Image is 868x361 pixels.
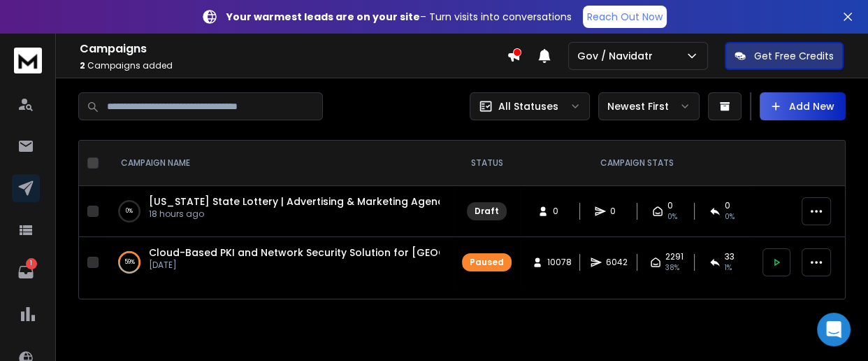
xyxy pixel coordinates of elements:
span: 1 % [725,262,732,274]
a: Reach Out Now [583,6,667,28]
span: 0 [610,206,624,217]
a: Cloud-Based PKI and Network Security Solution for [GEOGRAPHIC_DATA] [149,246,523,260]
button: Add New [760,92,846,120]
a: [US_STATE] State Lottery | Advertising & Marketing Agency | Proposal Request [149,194,549,208]
p: Campaigns added [80,60,507,71]
span: 10078 [547,257,572,268]
h1: Campaigns [80,41,507,57]
th: CAMPAIGN STATS [520,141,754,186]
button: Get Free Credits [725,42,844,70]
span: 38 % [665,262,679,274]
a: 1 [12,258,40,286]
span: 0 [553,206,567,217]
td: 0%[US_STATE] State Lottery | Advertising & Marketing Agency | Proposal Request18 hours ago [104,186,454,237]
p: 1 [26,258,37,269]
p: 59 % [124,255,135,269]
div: Open Intercom Messenger [817,313,851,346]
p: – Turn visits into conversations [226,10,572,24]
span: 2 [80,59,85,71]
p: [DATE] [149,260,440,271]
p: 0 % [126,204,133,218]
span: 6042 [606,257,628,268]
span: 0% [667,211,677,222]
span: 0 [725,200,730,211]
th: CAMPAIGN NAME [104,141,454,186]
div: Draft [475,206,499,217]
p: Gov / Navidatr [577,49,658,63]
th: STATUS [454,141,520,186]
td: 59%Cloud-Based PKI and Network Security Solution for [GEOGRAPHIC_DATA][DATE] [104,237,454,288]
img: logo [14,48,42,73]
button: Newest First [598,92,700,120]
span: 0% [725,211,735,222]
p: Get Free Credits [754,49,834,63]
span: 0 [667,200,673,211]
p: 18 hours ago [149,208,440,220]
p: All Statuses [498,99,558,113]
span: 2291 [665,251,683,262]
span: 33 [725,251,735,262]
strong: Your warmest leads are on your site [226,10,420,24]
div: Paused [470,257,504,268]
p: Reach Out Now [587,10,663,24]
